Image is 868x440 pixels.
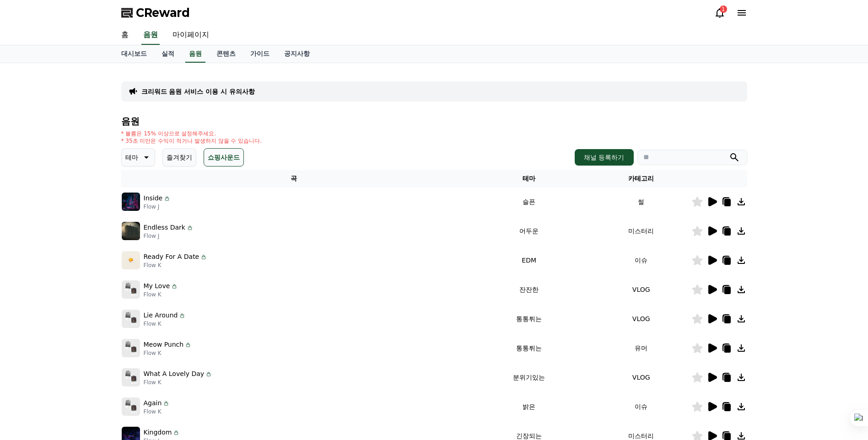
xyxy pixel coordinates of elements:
th: 테마 [467,170,591,187]
a: 가이드 [243,45,277,63]
p: 테마 [125,151,138,164]
a: 마이페이지 [165,26,216,45]
a: 음원 [185,45,205,63]
a: 홈 [114,26,136,45]
img: music [122,193,140,211]
a: 콘텐츠 [209,45,243,63]
img: music [122,280,140,299]
button: 테마 [121,148,155,166]
h4: 음원 [121,116,747,126]
img: music [122,397,140,416]
td: 유머 [591,333,691,363]
p: Meow Punch [144,340,184,349]
td: 슬픈 [467,187,591,216]
td: VLOG [591,363,691,392]
td: VLOG [591,275,691,304]
p: Endless Dark [144,223,185,232]
p: What A Lovely Day [144,369,205,379]
p: My Love [144,281,170,291]
a: 실적 [154,45,182,63]
td: VLOG [591,304,691,333]
div: 1 [720,5,727,13]
p: * 볼륨은 15% 이상으로 설정해주세요. [121,130,262,137]
td: 분위기있는 [467,363,591,392]
p: Ready For A Date [144,252,199,262]
a: 1 [714,7,725,18]
td: 통통튀는 [467,333,591,363]
td: 잔잔한 [467,275,591,304]
th: 곡 [121,170,467,187]
td: 어두운 [467,216,591,246]
img: music [122,310,140,328]
p: Flow K [144,379,213,386]
a: 대시보드 [114,45,154,63]
span: CReward [136,5,190,20]
th: 카테고리 [591,170,691,187]
td: EDM [467,246,591,275]
td: 미스터리 [591,216,691,246]
p: Flow J [144,232,194,240]
p: Kingdom [144,428,172,437]
button: 쇼핑사운드 [204,148,244,166]
td: 통통튀는 [467,304,591,333]
td: 썰 [591,187,691,216]
p: Flow K [144,349,192,357]
td: 밝은 [467,392,591,421]
p: Flow K [144,408,170,415]
p: Flow K [144,262,208,269]
p: Flow J [144,203,171,210]
p: * 35초 미만은 수익이 적거나 발생하지 않을 수 있습니다. [121,137,262,145]
p: Again [144,398,162,408]
td: 이슈 [591,246,691,275]
p: Lie Around [144,311,178,320]
p: Flow K [144,291,178,298]
a: CReward [121,5,190,20]
p: Flow K [144,320,186,327]
a: 크리워드 음원 서비스 이용 시 유의사항 [141,87,255,96]
img: music [122,368,140,386]
button: 채널 등록하기 [575,149,633,166]
a: 공지사항 [277,45,317,63]
p: Inside [144,193,163,203]
button: 즐겨찾기 [162,148,196,166]
img: music [122,251,140,269]
td: 이슈 [591,392,691,421]
img: music [122,222,140,240]
a: 음원 [141,26,160,45]
img: music [122,339,140,357]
